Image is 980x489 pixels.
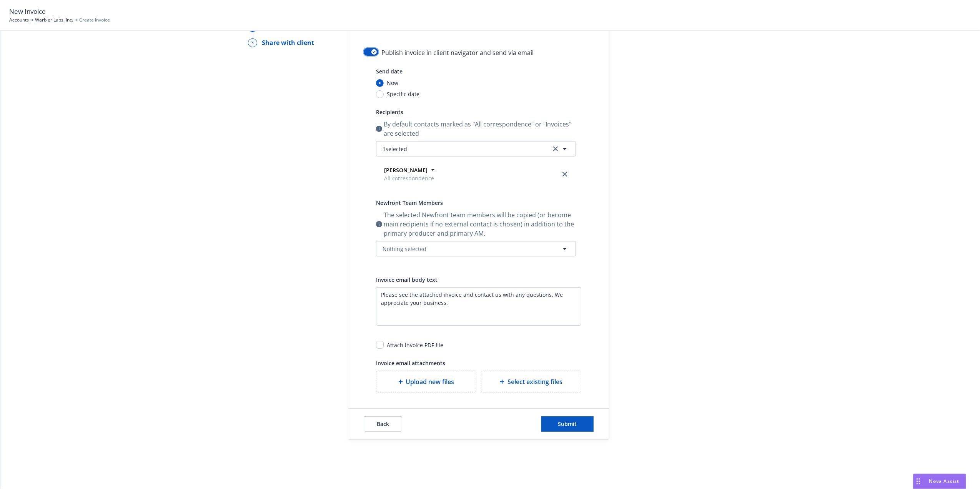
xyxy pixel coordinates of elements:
span: Create Invoice [79,17,110,23]
span: 1 selected [383,145,407,153]
span: Specific date [387,90,419,98]
button: 1selectedclear selection [376,141,576,156]
span: Recipients [376,108,403,116]
div: Upload new files [376,371,476,393]
span: Now [387,79,398,87]
div: 3 [248,38,257,47]
span: Invoice email attachments [376,359,445,367]
div: Attach invoice PDF file [387,341,443,349]
a: Warbler Labs, Inc. [35,17,73,23]
button: Back [364,416,402,432]
span: Select existing files [507,377,562,386]
span: Back [377,420,389,427]
div: Drag to move [913,474,923,489]
input: Specific date [376,90,384,98]
span: Send date [376,68,403,75]
span: The selected Newfront team members will be copied (or become main recipients if no external conta... [384,210,576,238]
strong: [PERSON_NAME] [384,166,428,174]
input: Now [376,79,384,87]
a: close [560,170,569,179]
a: Accounts [9,17,29,23]
span: Submit [558,420,577,427]
button: Submit [541,416,594,432]
span: Invoice email body text [376,276,438,283]
span: All correspondence [384,174,434,182]
div: Share with client [262,38,314,47]
span: By default contacts marked as "All correspondence" or "Invoices" are selected [384,120,576,138]
span: Nothing selected [383,245,426,253]
span: Upload new files [406,377,454,386]
span: Newfront Team Members [376,199,443,206]
a: clear selection [551,144,560,153]
span: Publish invoice in client navigator and send via email [381,48,534,57]
div: Select existing files [481,371,581,393]
button: Nothing selected [376,241,576,256]
span: Nova Assist [929,478,960,484]
textarea: Enter a description... [376,287,581,326]
button: Nova Assist [913,474,966,489]
span: New Invoice [9,7,46,17]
